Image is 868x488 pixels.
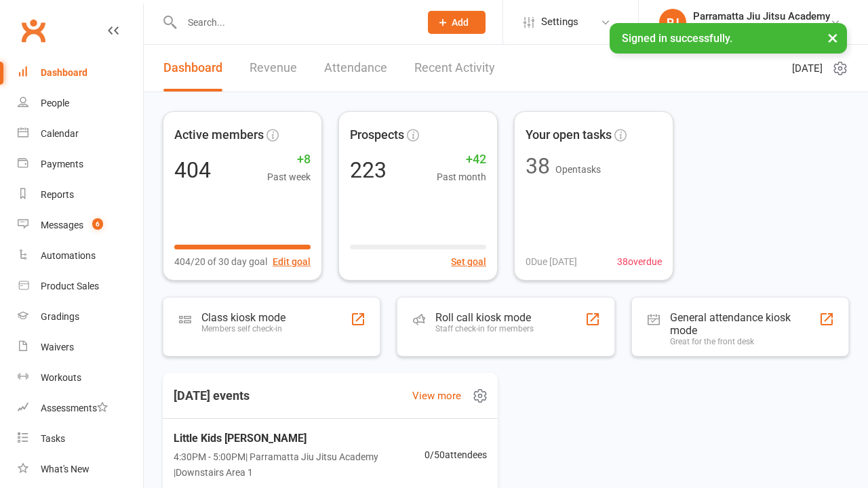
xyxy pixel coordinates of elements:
[18,424,143,454] a: Tasks
[41,342,74,352] div: Waivers
[273,254,311,269] button: Edit goal
[41,67,87,78] div: Dashboard
[451,254,486,269] button: Set goal
[437,169,486,184] span: Past month
[41,433,65,444] div: Tasks
[16,14,50,47] a: Clubworx
[526,254,577,269] span: 0 Due [DATE]
[425,447,487,462] span: 0 / 50 attendees
[412,388,461,404] a: View more
[18,149,143,180] a: Payments
[617,254,662,269] span: 38 overdue
[18,302,143,332] a: Gradings
[555,164,601,175] span: Open tasks
[541,7,578,37] span: Settings
[350,159,387,181] div: 223
[437,150,486,169] span: +42
[18,271,143,302] a: Product Sales
[250,45,297,91] a: Revenue
[670,337,819,346] div: Great for the front desk
[92,218,103,230] span: 6
[435,311,534,324] div: Roll call kiosk mode
[792,60,823,77] span: [DATE]
[41,250,96,261] div: Automations
[435,324,534,333] div: Staff check-in for members
[526,125,612,145] span: Your open tasks
[18,210,143,241] a: Messages 6
[41,372,81,383] div: Workouts
[821,23,845,52] button: ×
[670,311,819,337] div: General attendance kiosk mode
[41,128,79,139] div: Calendar
[174,159,211,181] div: 404
[41,403,108,413] div: Assessments
[452,17,469,28] span: Add
[41,159,83,169] div: Payments
[526,155,550,177] div: 38
[18,454,143,485] a: What's New
[324,45,387,91] a: Attendance
[41,98,69,108] div: People
[18,363,143,393] a: Workouts
[267,169,311,184] span: Past week
[18,393,143,424] a: Assessments
[41,189,74,200] div: Reports
[174,430,425,447] span: Little Kids [PERSON_NAME]
[178,13,410,32] input: Search...
[18,241,143,271] a: Automations
[41,311,79,322] div: Gradings
[659,9,686,36] div: PJ
[163,384,260,408] h3: [DATE] events
[174,449,425,480] span: 4:30PM - 5:00PM | Parramatta Jiu Jitsu Academy | Downstairs Area 1
[693,10,830,22] div: Parramatta Jiu Jitsu Academy
[18,119,143,149] a: Calendar
[428,11,486,34] button: Add
[622,32,732,45] span: Signed in successfully.
[18,180,143,210] a: Reports
[201,324,285,333] div: Members self check-in
[41,464,90,474] div: What's New
[174,254,267,269] span: 404/20 of 30 day goal
[18,332,143,363] a: Waivers
[693,22,830,35] div: Parramatta Jiu Jitsu Academy
[41,281,99,291] div: Product Sales
[41,220,83,230] div: Messages
[18,58,143,88] a: Dashboard
[201,311,285,324] div: Class kiosk mode
[267,150,311,169] span: +8
[350,125,404,145] span: Prospects
[174,125,264,145] span: Active members
[414,45,495,91] a: Recent Activity
[18,88,143,119] a: People
[163,45,222,91] a: Dashboard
